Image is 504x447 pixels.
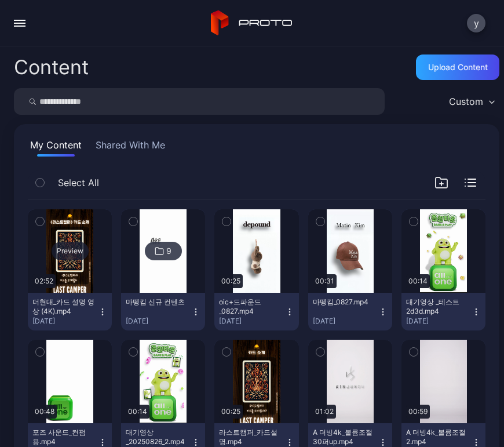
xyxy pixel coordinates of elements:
div: 대기영상 _테스트2d3d.mp4 [406,297,470,316]
div: [DATE] [32,317,98,326]
div: 포즈 사운드_컨펌용.mp4 [32,428,96,446]
button: 대기영상 _테스트2d3d.mp4[DATE] [401,293,485,330]
div: 9 [166,246,171,256]
div: 대기영상 _20250826_2.mp4 [126,428,189,446]
div: 라스트캠퍼_카드설명.mp4 [219,428,283,446]
button: Shared With Me [93,138,167,157]
div: 마뗑킴 신규 컨텐츠 [126,297,189,307]
button: My Content [28,138,84,157]
div: A 더빙4k_볼륨조절2.mp4 [406,428,470,446]
button: 마뗑킴 신규 컨텐츠[DATE] [121,293,205,330]
div: A 더빙4k_볼륨조절30퍼up.mp4 [313,428,377,446]
button: oic+드파운드_0827.mp4[DATE] [214,293,298,330]
div: Upload Content [428,63,488,72]
span: Select All [58,176,99,190]
div: oic+드파운드_0827.mp4 [219,297,283,316]
div: [DATE] [313,317,378,326]
div: Content [14,57,89,77]
button: y [467,14,485,32]
div: [DATE] [219,317,284,326]
button: 마뗑킴_0827.mp4[DATE] [308,293,392,330]
div: [DATE] [406,317,472,326]
button: Custom [443,88,499,115]
div: 더현대_카드 설명 영상 (4K).mp4 [32,297,96,316]
div: Preview [52,242,89,260]
div: [DATE] [126,317,191,326]
div: Custom [449,96,483,107]
button: 더현대_카드 설명 영상 (4K).mp4[DATE] [28,293,112,330]
button: Upload Content [416,54,499,80]
div: 마뗑킴_0827.mp4 [313,297,377,307]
